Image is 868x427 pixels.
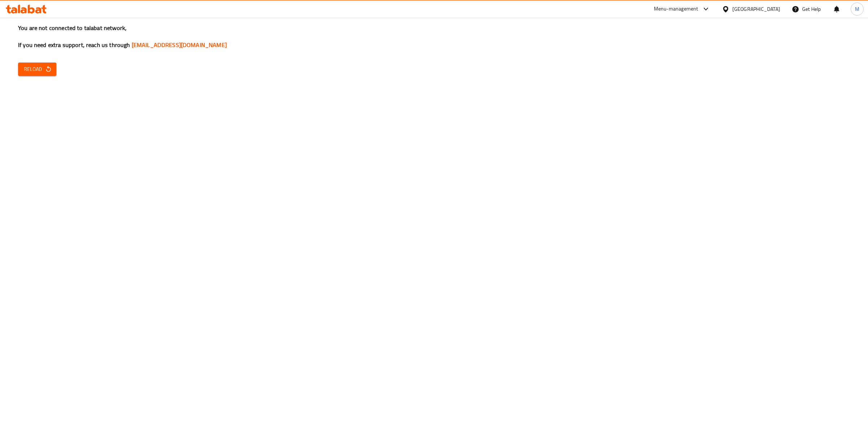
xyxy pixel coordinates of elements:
span: Reload [24,65,51,74]
a: [EMAIL_ADDRESS][DOMAIN_NAME] [132,39,227,50]
div: Menu-management [654,5,698,13]
button: Reload [18,63,56,76]
div: [GEOGRAPHIC_DATA] [732,5,780,13]
span: M [855,5,859,13]
h3: You are not connected to talabat network, If you need extra support, reach us through [18,24,850,49]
